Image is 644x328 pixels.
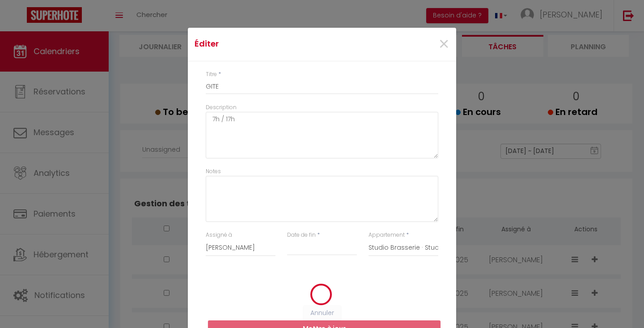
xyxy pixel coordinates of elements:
[438,35,449,54] button: Close
[369,231,405,239] label: Appartement
[206,231,232,239] label: Assigné à
[438,31,449,58] span: ×
[206,167,221,176] label: Notes
[304,306,341,321] button: Annuler
[195,38,360,50] h4: Éditer
[206,70,217,79] label: Titre
[206,103,237,112] label: Description
[287,231,316,239] label: Date de fin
